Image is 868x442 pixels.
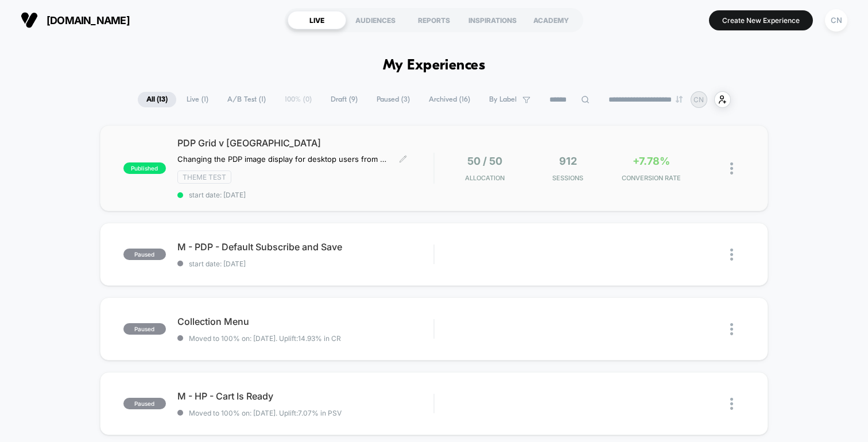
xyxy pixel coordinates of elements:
span: M - PDP - Default Subscribe and Save [177,241,433,253]
span: By Label [489,95,517,104]
span: A/B Test ( 1 ) [219,92,274,107]
img: close [730,323,733,335]
div: LIVE [288,11,346,29]
span: paused [123,323,166,335]
img: end [676,96,683,103]
span: start date: [DATE] [177,259,433,268]
span: 50 / 50 [467,155,502,167]
span: paused [123,398,166,409]
span: Collection Menu [177,316,433,327]
p: CN [693,95,704,104]
span: start date: [DATE] [177,191,433,199]
span: M - HP - Cart Is Ready [177,390,433,402]
span: Moved to 100% on: [DATE] . Uplift: 7.07% in PSV [189,409,342,417]
div: AUDIENCES [346,11,405,29]
h1: My Experiences [383,57,486,74]
div: REPORTS [405,11,463,29]
span: Allocation [465,174,505,182]
span: CONVERSION RATE [613,174,690,182]
button: CN [821,9,851,32]
button: [DOMAIN_NAME] [17,11,133,29]
img: close [730,398,733,410]
span: Draft ( 9 ) [322,92,366,107]
span: PDP Grid v [GEOGRAPHIC_DATA] [177,137,433,149]
div: CN [825,9,847,32]
span: [DOMAIN_NAME] [46,14,130,26]
img: close [730,249,733,261]
span: published [123,162,166,174]
span: Archived ( 16 ) [420,92,479,107]
span: +7.78% [633,155,670,167]
span: Sessions [529,174,607,182]
div: ACADEMY [522,11,580,29]
button: Create New Experience [709,10,813,30]
span: All ( 13 ) [138,92,176,107]
span: Theme Test [177,170,231,184]
img: close [730,162,733,175]
span: 912 [559,155,577,167]
span: paused [123,249,166,260]
span: Moved to 100% on: [DATE] . Uplift: 14.93% in CR [189,334,341,343]
span: Paused ( 3 ) [368,92,418,107]
div: INSPIRATIONS [463,11,522,29]
span: Live ( 1 ) [178,92,217,107]
span: Changing the PDP image display for desktop users from grid to carousel [177,154,390,164]
img: Visually logo [21,11,38,29]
